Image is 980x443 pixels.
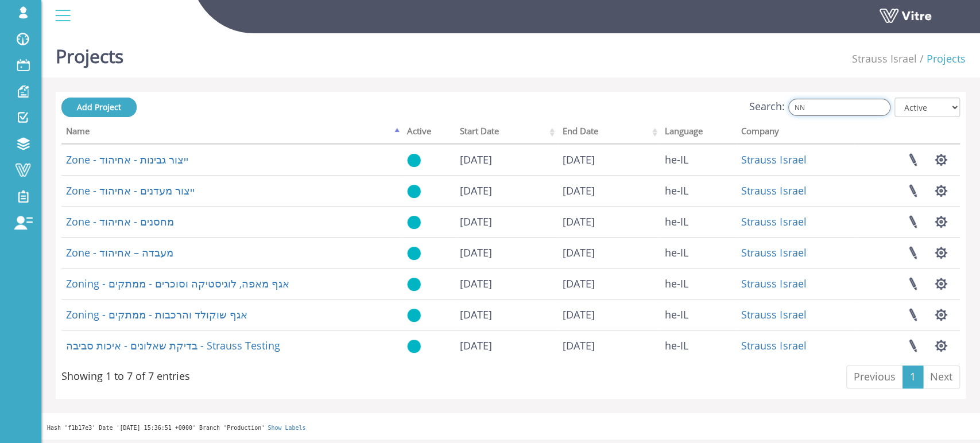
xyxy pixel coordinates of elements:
[660,206,737,237] td: he-IL
[61,122,402,144] th: Name: activate to sort column descending
[402,122,455,144] th: Active
[407,153,421,168] img: yes
[557,206,660,237] td: [DATE]
[741,339,806,352] a: Strauss Israel
[66,184,195,197] a: Zone - ייצור מעדנים - אחיהוד
[846,366,903,388] a: Previous
[268,425,305,431] a: Show Labels
[852,52,917,65] a: Strauss Israel
[917,52,966,67] li: Projects
[407,246,421,261] img: yes
[407,215,421,230] img: yes
[66,215,174,228] a: Zone - מחסנים - אחיהוד
[741,277,806,290] a: Strauss Israel
[455,268,557,299] td: [DATE]
[660,299,737,330] td: he-IL
[902,366,923,388] a: 1
[455,175,557,206] td: [DATE]
[455,144,557,175] td: [DATE]
[660,144,737,175] td: he-IL
[741,246,806,259] a: Strauss Israel
[660,122,737,144] th: Language
[77,102,121,112] span: Add Project
[66,246,173,259] a: Zone - מעבדה – אחיהוד
[66,308,247,321] a: Zoning - אגף שוקולד והרכבות - ממתקים
[557,268,660,299] td: [DATE]
[660,330,737,361] td: he-IL
[66,277,289,290] a: Zoning - אגף מאפה, לוגיסטיקה וסוכרים - ממתקים
[61,98,137,117] a: Add Project
[737,122,854,144] th: Company
[741,215,806,228] a: Strauss Israel
[557,330,660,361] td: [DATE]
[557,175,660,206] td: [DATE]
[923,366,960,388] a: Next
[66,339,280,352] a: בדיקת שאלונים - איכות סביבה - Strauss Testing
[788,99,890,116] input: Search:
[660,237,737,268] td: he-IL
[741,153,806,166] a: Strauss Israel
[455,122,557,144] th: Start Date: activate to sort column ascending
[557,122,660,144] th: End Date: activate to sort column ascending
[660,175,737,206] td: he-IL
[741,308,806,321] a: Strauss Israel
[455,206,557,237] td: [DATE]
[455,237,557,268] td: [DATE]
[407,277,421,292] img: yes
[741,184,806,197] a: Strauss Israel
[557,299,660,330] td: [DATE]
[455,330,557,361] td: [DATE]
[660,268,737,299] td: he-IL
[455,299,557,330] td: [DATE]
[407,339,421,353] img: yes
[56,29,123,77] h1: Projects
[61,364,190,384] div: Showing 1 to 7 of 7 entries
[66,153,188,166] a: Zone - ייצור גבינות - אחיהוד
[557,144,660,175] td: [DATE]
[557,237,660,268] td: [DATE]
[407,184,421,199] img: yes
[47,425,265,431] span: Hash 'f1b17e3' Date '[DATE] 15:36:51 +0000' Branch 'Production'
[407,308,421,322] img: yes
[749,99,890,116] label: Search:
